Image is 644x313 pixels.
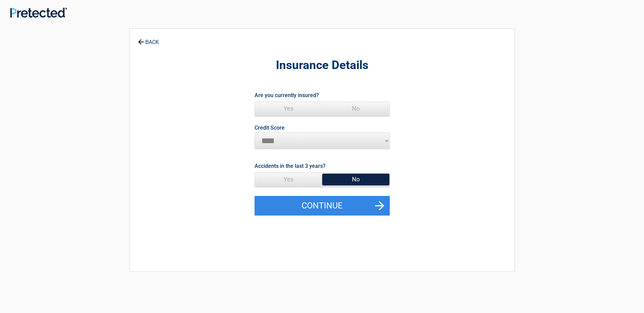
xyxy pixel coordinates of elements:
label: Accidents in the last 3 years? [255,161,326,171]
label: Are you currently insured? [255,91,319,100]
span: Yes [255,173,322,186]
span: No [322,173,389,186]
button: Continue [255,196,390,216]
a: BACK [137,33,160,45]
img: Main Logo [10,7,67,18]
span: No [322,102,389,115]
span: Yes [255,102,322,115]
label: Credit Score [255,125,285,131]
h2: Insurance Details [167,58,477,73]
